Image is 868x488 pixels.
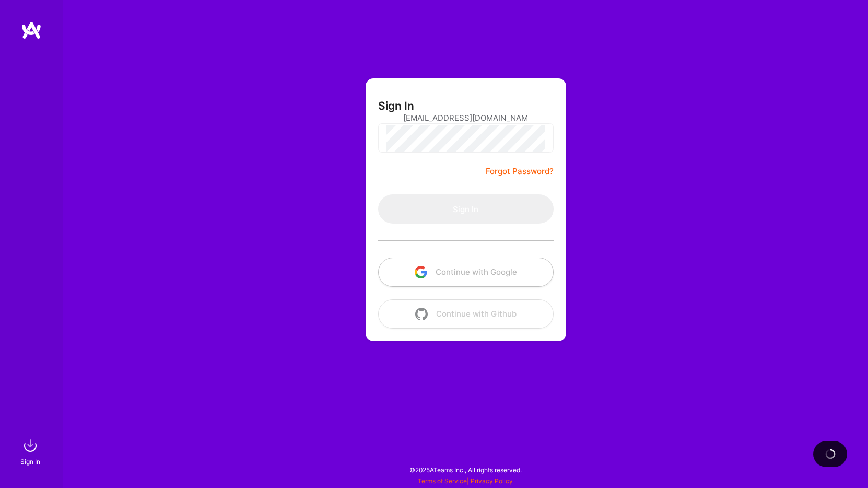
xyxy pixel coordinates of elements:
[403,104,529,131] input: Email...
[20,435,41,456] img: sign in
[378,99,414,112] h3: Sign In
[22,435,41,467] a: sign inSign In
[21,21,42,40] img: logo
[63,457,868,483] div: © 2025 ATeams Inc., All rights reserved.
[418,477,513,485] span: |
[415,266,427,278] img: icon
[418,477,467,485] a: Terms of Service
[825,449,836,459] img: loading
[20,456,40,467] div: Sign In
[471,477,513,485] a: Privacy Policy
[378,299,554,329] button: Continue with Github
[378,194,554,224] button: Sign In
[486,165,554,178] a: Forgot Password?
[415,308,428,320] img: icon
[378,258,554,287] button: Continue with Google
